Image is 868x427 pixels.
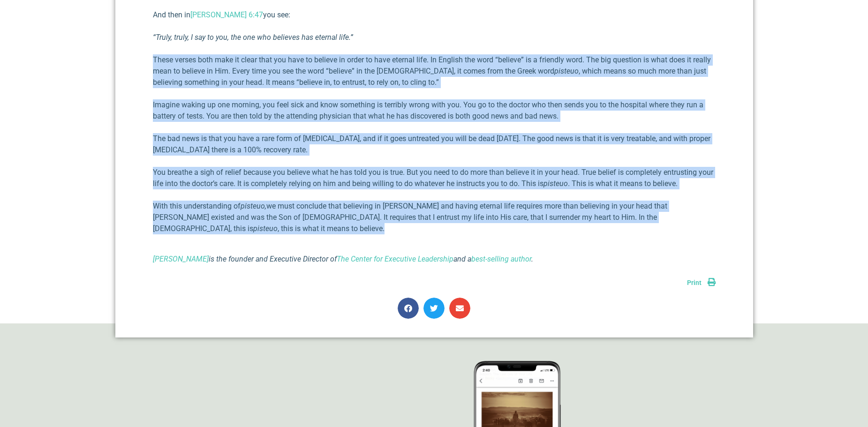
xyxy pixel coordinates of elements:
[153,99,716,122] p: Imagine waking up one morning, you feel sick and know something is terribly wrong with you. You g...
[241,202,266,210] em: pisteuo,
[471,255,531,263] a: best-selling author
[153,255,209,263] a: [PERSON_NAME]
[554,67,579,75] em: pisteuo
[190,10,263,19] a: [PERSON_NAME] 6:47
[153,54,716,88] p: These verses both make it clear that you have to believe in order to have eternal life. In Englis...
[153,9,716,21] p: And then in you see:
[153,33,353,42] em: “Truly, truly, I say to you, the one who believes has eternal life.”
[253,224,278,233] em: pisteuo
[398,298,419,319] div: Share on facebook
[337,255,453,263] a: The Center for Executive Leadership
[153,255,533,263] i: is the founder and Executive Director of and a .
[423,298,445,319] div: Share on twitter
[687,279,702,286] span: Print
[449,298,470,319] div: Share on email
[153,133,716,156] p: The bad news is that you have a rare form of [MEDICAL_DATA], and if it goes untreated you will be...
[153,201,716,234] p: With this understanding of we must conclude that believing in [PERSON_NAME] and having eternal li...
[543,179,568,188] em: pisteuo
[153,167,716,189] p: You breathe a sigh of relief because you believe what he has told you is true. But you need to do...
[687,279,716,286] a: Print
